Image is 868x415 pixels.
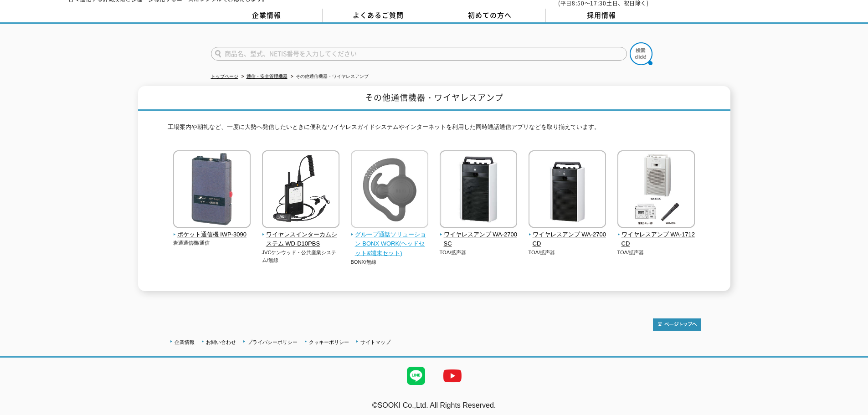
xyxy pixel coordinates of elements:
span: 初めての方へ [468,10,512,20]
a: ワイヤレスインターカムシステム WD-D10PBS [262,221,340,249]
span: ワイヤレスアンプ WA-2700SC [440,230,518,249]
a: ポケット通信機 IWP-3090 [173,221,251,240]
img: YouTube [434,358,471,394]
li: その他通信機器・ワイヤレスアンプ [289,72,369,82]
input: 商品名、型式、NETIS番号を入力してください [211,47,627,61]
a: ワイヤレスアンプ WA-2700SC [440,221,518,249]
span: ワイヤレスインターカムシステム WD-D10PBS [262,230,340,249]
p: 工場案内や朝礼など、一度に大勢へ発信したいときに便利なワイヤレスガイドシステムやインターネットを利用した同時通話通信アプリなどを取り揃えています。 [168,123,701,137]
p: TOA/拡声器 [617,249,695,256]
a: ワイヤレスアンプ WA-1712CD [617,221,695,249]
a: プライバシーポリシー [247,339,298,345]
a: 採用情報 [546,9,657,22]
img: グループ通話ソリューション BONX WORK(ヘッドセット&端末セット) [351,150,428,230]
a: サイトマップ [360,339,390,345]
span: ワイヤレスアンプ WA-2700CD [529,230,606,249]
img: トップページへ [653,318,701,331]
img: ワイヤレスアンプ WA-2700SC [440,150,517,230]
a: クッキーポリシー [309,339,349,345]
a: トップページ [211,74,238,79]
a: ワイヤレスアンプ WA-2700CD [529,221,606,249]
img: LINE [398,358,434,394]
span: ワイヤレスアンプ WA-1712CD [617,230,695,249]
p: TOA/拡声器 [440,249,518,256]
p: BONX/無線 [351,258,429,266]
p: 岩通通信機/通信 [173,239,251,247]
a: よくあるご質問 [323,9,434,22]
p: TOA/拡声器 [529,249,606,256]
img: btn_search.png [630,42,652,65]
p: JVCケンウッド・公共産業システム/無線 [262,249,340,264]
a: 企業情報 [211,9,323,22]
h1: その他通信機器・ワイヤレスアンプ [138,86,730,111]
img: ワイヤレスインターカムシステム WD-D10PBS [262,150,339,230]
a: 通信・安全管理機器 [247,74,288,79]
a: お問い合わせ [206,339,236,345]
img: ワイヤレスアンプ WA-2700CD [529,150,606,230]
span: ポケット通信機 IWP-3090 [173,230,251,240]
a: グループ通話ソリューション BONX WORK(ヘッドセット&端末セット) [351,221,429,258]
img: ワイヤレスアンプ WA-1712CD [617,150,695,230]
a: 初めての方へ [434,9,546,22]
img: ポケット通信機 IWP-3090 [173,150,251,230]
a: 企業情報 [175,339,195,345]
span: グループ通話ソリューション BONX WORK(ヘッドセット&端末セット) [351,230,429,258]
